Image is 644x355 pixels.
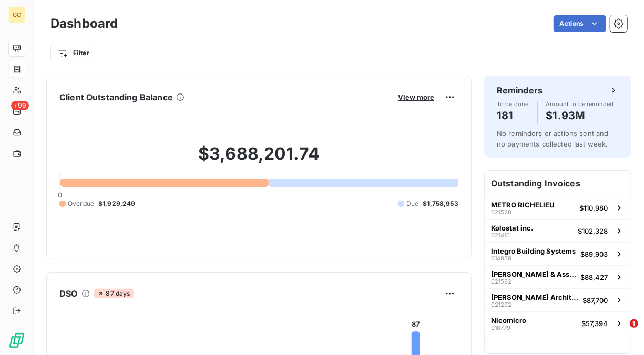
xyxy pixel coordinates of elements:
[8,6,25,23] div: GC
[423,199,459,208] span: $1,758,953
[491,270,576,278] span: [PERSON_NAME] & Associates Ltd
[50,45,96,61] button: Filter
[491,293,578,301] span: [PERSON_NAME] Architecture inc.
[554,15,606,32] button: Actions
[581,319,608,328] span: $57,394
[546,107,614,124] h4: $1.93M
[58,191,62,199] span: 0
[497,129,609,148] span: No reminders or actions sent and no payments collected last week.
[50,14,118,33] h3: Dashboard
[98,199,136,208] span: $1,929,249
[580,250,608,258] span: $89,903
[485,171,631,196] h6: Outstanding Invoices
[485,288,631,311] button: [PERSON_NAME] Architecture inc.021292$87,700
[491,255,512,262] span: 014838
[497,101,529,107] span: To be done
[485,265,631,288] button: [PERSON_NAME] & Associates Ltd021582$88,427
[630,319,638,328] span: 1
[491,232,510,238] span: 021410
[395,92,437,102] button: View more
[580,273,608,281] span: $88,427
[485,311,631,335] button: Nicomicro018779$57,394
[94,289,133,298] span: 87 days
[546,101,614,107] span: Amount to be reminded
[68,199,94,208] span: Overdue
[485,219,631,242] button: Kolostat inc.021410$102,328
[11,101,29,110] span: +99
[579,204,608,212] span: $110,980
[491,224,533,232] span: Kolostat inc.
[406,199,418,208] span: Due
[485,196,631,219] button: METRO RICHELIEU021528$110,980
[491,209,512,215] span: 021528
[497,84,543,97] h6: Reminders
[608,319,633,344] iframe: Intercom live chat
[578,227,608,235] span: $102,328
[59,143,458,175] h2: $3,688,201.74
[582,296,608,305] span: $87,700
[59,91,173,103] h6: Client Outstanding Balance
[8,332,25,349] img: Logo LeanPay
[491,301,512,308] span: 021292
[59,287,77,300] h6: DSO
[491,325,510,331] span: 018779
[497,107,529,124] h4: 181
[491,278,512,285] span: 021582
[485,242,631,265] button: Integro Building Systems014838$89,903
[491,201,555,209] span: METRO RICHELIEU
[491,316,526,325] span: Nicomicro
[398,93,434,101] span: View more
[491,247,576,255] span: Integro Building Systems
